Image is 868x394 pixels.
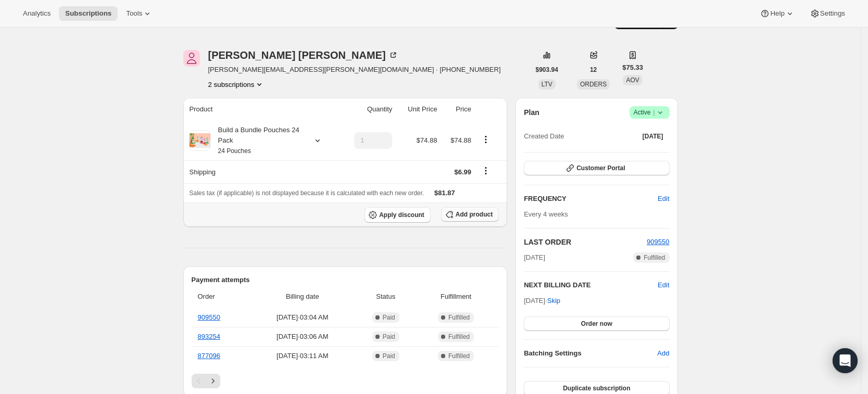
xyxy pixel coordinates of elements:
span: | [653,108,655,117]
span: Duplicate subscription [563,384,630,392]
span: Fulfilled [644,253,665,262]
span: Edit [658,194,669,204]
span: [DATE] · [524,297,560,304]
span: Paid [383,352,395,360]
span: ORDERS [580,81,607,88]
button: 909550 [647,237,669,247]
span: Tracy Algeo [183,50,200,67]
h2: Payment attempts [192,275,499,285]
span: 12 [590,66,597,74]
span: Tools [126,9,142,18]
button: 12 [584,62,603,77]
h2: NEXT BILLING DATE [524,280,658,290]
span: [DATE] · 03:11 AM [253,351,352,361]
a: 893254 [198,333,220,340]
button: Edit [651,190,675,207]
h2: Plan [524,107,539,118]
nav: Pagination [192,374,499,388]
a: 909550 [198,313,220,321]
span: Subscriptions [65,9,111,18]
small: 24 Pouches [218,147,251,155]
span: $74.88 [450,136,471,144]
span: AOV [626,77,639,84]
span: Fulfilled [448,333,470,341]
span: Order now [581,320,612,328]
span: Add [657,348,669,359]
span: Settings [820,9,845,18]
button: Settings [803,6,851,21]
span: Created Date [524,131,564,142]
th: Price [441,98,474,121]
button: Add [651,345,675,362]
button: Apply discount [364,207,431,223]
div: [PERSON_NAME] [PERSON_NAME] [208,50,398,60]
button: Skip [541,293,567,309]
button: Product actions [208,79,265,90]
h6: Batching Settings [524,348,657,359]
button: Analytics [17,6,57,21]
button: Product actions [477,134,494,145]
th: Unit Price [395,98,440,121]
span: [DATE] [524,252,545,263]
span: [DATE] [643,132,663,141]
span: Add product [456,210,493,219]
button: Subscriptions [59,6,118,21]
span: Every 4 weeks [524,210,568,218]
span: Skip [547,296,560,306]
span: Fulfilled [448,352,470,360]
div: Open Intercom Messenger [833,348,858,373]
span: Help [770,9,784,18]
button: Edit [658,280,669,290]
span: Analytics [23,9,51,18]
span: [DATE] · 03:06 AM [253,332,352,342]
span: Apply discount [379,211,424,219]
span: [PERSON_NAME][EMAIL_ADDRESS][PERSON_NAME][DOMAIN_NAME] · [PHONE_NUMBER] [208,65,501,75]
a: 877096 [198,352,220,360]
span: $6.99 [454,168,471,176]
h2: LAST ORDER [524,237,647,247]
button: Add product [441,207,499,222]
span: Billing date [253,291,352,302]
span: LTV [542,81,552,88]
span: $75.33 [622,62,643,73]
th: Order [192,285,250,308]
th: Quantity [339,98,395,121]
button: Shipping actions [477,165,494,176]
button: Order now [524,316,669,331]
span: Sales tax (if applicable) is not displayed because it is calculated with each new order. [190,189,424,197]
th: Shipping [183,160,340,183]
h2: FREQUENCY [524,194,658,204]
button: Next [206,374,220,388]
span: Fulfilled [448,313,470,322]
span: $81.87 [434,189,455,197]
th: Product [183,98,340,121]
button: Tools [120,6,159,21]
span: Status [358,291,413,302]
span: Active [634,107,665,118]
span: Fulfillment [419,291,493,302]
button: Help [753,6,801,21]
div: Build a Bundle Pouches 24 Pack [210,125,304,156]
button: $903.94 [530,62,564,77]
button: Customer Portal [524,161,669,175]
span: Paid [383,333,395,341]
span: Customer Portal [576,164,625,172]
a: 909550 [647,238,669,246]
span: [DATE] · 03:04 AM [253,312,352,323]
span: Paid [383,313,395,322]
button: [DATE] [636,129,670,144]
span: $903.94 [536,66,558,74]
span: $74.88 [417,136,437,144]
